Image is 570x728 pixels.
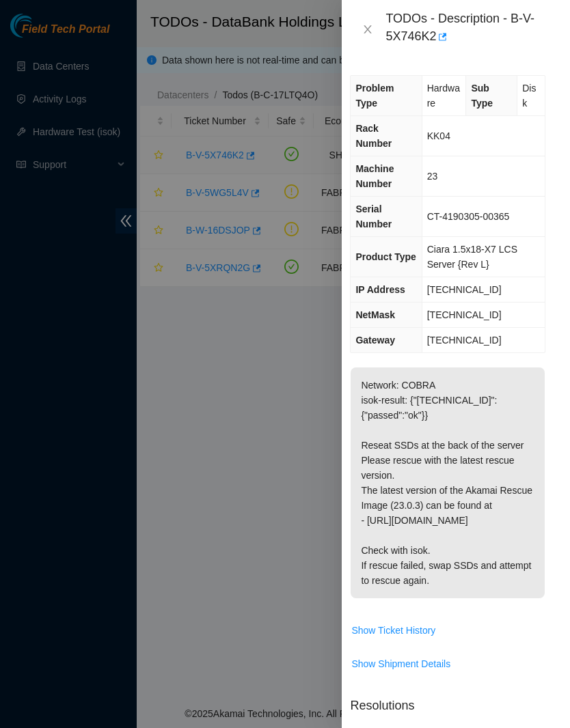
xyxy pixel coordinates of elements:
span: [TECHNICAL_ID] [427,284,502,295]
span: [TECHNICAL_ID] [427,309,502,320]
span: Sub Type [471,83,493,109]
span: Serial Number [355,204,392,229]
button: Show Shipment Details [351,653,451,675]
span: Gateway [355,335,395,346]
span: IP Address [355,284,405,295]
span: Rack Number [355,123,392,149]
span: Machine Number [355,163,394,189]
span: Problem Type [355,83,394,109]
span: 23 [427,171,438,182]
span: Disk [522,83,536,109]
p: Resolutions [350,686,545,715]
div: TODOs - Description - B-V-5X746K2 [385,11,554,48]
span: [TECHNICAL_ID] [427,335,502,346]
span: Show Ticket History [351,623,435,638]
button: Show Ticket History [351,619,436,641]
span: CT-4190305-00365 [427,211,510,222]
span: Show Shipment Details [351,656,450,671]
span: Ciara 1.5x18-X7 LCS Server {Rev L} [427,244,517,270]
span: Hardware [427,83,460,109]
span: close [362,24,373,35]
span: KK04 [427,130,450,141]
p: Network: COBRA isok-result: {"[TECHNICAL_ID]":{"passed":"ok"}} Reseat SSDs at the back of the ser... [351,367,545,598]
span: Product Type [355,251,416,262]
span: NetMask [355,309,395,320]
button: Close [358,23,377,36]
